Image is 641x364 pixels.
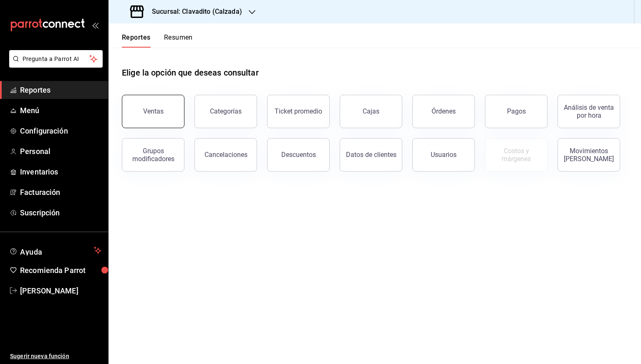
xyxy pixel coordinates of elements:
[122,66,259,79] h1: Elige la opción que deseas consultar
[122,33,151,48] button: Reportes
[6,61,103,69] a: Pregunta a Parrot AI
[412,95,475,128] button: Órdenes
[363,107,379,115] div: Cajas
[432,107,456,115] div: Órdenes
[20,265,101,276] span: Recomienda Parrot
[563,104,615,119] div: Análisis de venta por hora
[275,107,322,115] div: Ticket promedio
[23,55,90,63] span: Pregunta a Parrot AI
[485,95,548,128] button: Pagos
[20,84,101,96] span: Reportes
[164,33,193,48] button: Resumen
[92,22,98,28] button: open_drawer_menu
[9,50,103,68] button: Pregunta a Parrot AI
[267,138,330,172] button: Descuentos
[127,147,179,163] div: Grupos modificadores
[122,95,184,128] button: Ventas
[20,285,101,296] span: [PERSON_NAME]
[507,107,526,115] div: Pagos
[412,138,475,172] button: Usuarios
[485,138,548,172] button: Contrata inventarios para ver este reporte
[558,95,620,128] button: Análisis de venta por hora
[20,125,101,136] span: Configuración
[431,151,457,159] div: Usuarios
[267,95,330,128] button: Ticket promedio
[281,151,316,159] div: Descuentos
[122,138,184,172] button: Grupos modificadores
[490,147,542,163] div: Costos y márgenes
[143,107,164,115] div: Ventas
[340,138,402,172] button: Datos de clientes
[20,166,101,177] span: Inventarios
[204,151,247,159] div: Cancelaciones
[10,352,101,361] span: Sugerir nueva función
[194,138,257,172] button: Cancelaciones
[563,147,615,163] div: Movimientos [PERSON_NAME]
[20,146,101,157] span: Personal
[194,95,257,128] button: Categorías
[145,7,242,17] h3: Sucursal: Clavadito (Calzada)
[20,245,91,255] span: Ayuda
[122,33,193,48] div: navigation tabs
[346,151,396,159] div: Datos de clientes
[210,107,242,115] div: Categorías
[558,138,620,172] button: Movimientos [PERSON_NAME]
[20,207,101,218] span: Suscripción
[20,105,101,116] span: Menú
[340,95,402,128] button: Cajas
[20,187,101,198] span: Facturación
